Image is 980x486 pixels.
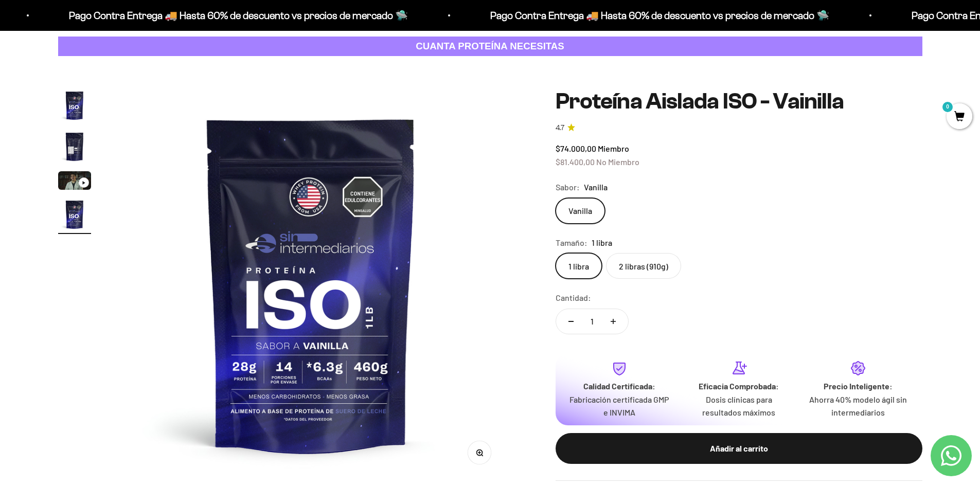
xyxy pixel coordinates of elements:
[556,181,580,194] legend: Sabor:
[568,393,671,419] p: Fabricación certificada GMP e INVIMA
[168,153,212,171] span: Enviar
[58,198,91,231] img: Proteína Aislada ISO - Vainilla
[490,7,829,24] p: Pago Contra Entrega 🚚 Hasta 60% de descuento vs precios de mercado 🛸
[58,89,91,122] img: Proteína Aislada ISO - Vainilla
[12,79,213,97] div: Más detalles sobre la fecha exacta de entrega.
[556,122,922,134] a: 4.74.7 de 5.0 estrellas
[807,393,910,419] p: Ahorra 40% modelo ágil sin intermediarios
[58,130,91,166] button: Ir al artículo 2
[116,89,506,479] img: Proteína Aislada ISO - Vainilla
[12,16,213,40] p: ¿Qué te daría la seguridad final para añadir este producto a tu carrito?
[556,157,595,167] span: $81.400,00
[947,112,972,123] a: 0
[58,171,91,193] button: Ir al artículo 3
[12,120,213,148] div: La confirmación de la pureza de los ingredientes.
[58,89,91,125] button: Ir al artículo 1
[416,41,564,51] strong: CUANTA PROTEÍNA NECESITAS
[556,291,591,304] label: Cantidad:
[556,143,596,153] span: $74.000,00
[583,381,655,391] strong: Calidad Certificada:
[167,153,213,171] button: Enviar
[598,143,629,153] span: Miembro
[58,37,922,57] a: CUANTA PROTEÍNA NECESITAS
[941,101,954,113] mark: 0
[598,309,628,334] button: Aumentar cantidad
[12,100,213,118] div: Un mensaje de garantía de satisfacción visible.
[699,381,779,391] strong: Eficacia Comprobada:
[824,381,893,391] strong: Precio Inteligente:
[584,181,608,194] span: Vanilla
[12,49,213,77] div: Un aval de expertos o estudios clínicos en la página.
[576,442,902,455] div: Añadir al carrito
[556,89,922,114] h1: Proteína Aislada ISO - Vainilla
[58,198,91,234] button: Ir al artículo 4
[596,157,639,167] span: No Miembro
[69,7,408,24] p: Pago Contra Entrega 🚚 Hasta 60% de descuento vs precios de mercado 🛸
[687,393,790,419] p: Dosis clínicas para resultados máximos
[556,309,586,334] button: Reducir cantidad
[58,130,91,163] img: Proteína Aislada ISO - Vainilla
[556,433,922,464] button: Añadir al carrito
[556,122,564,134] span: 4.7
[592,236,612,249] span: 1 libra
[556,236,587,249] legend: Tamaño:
